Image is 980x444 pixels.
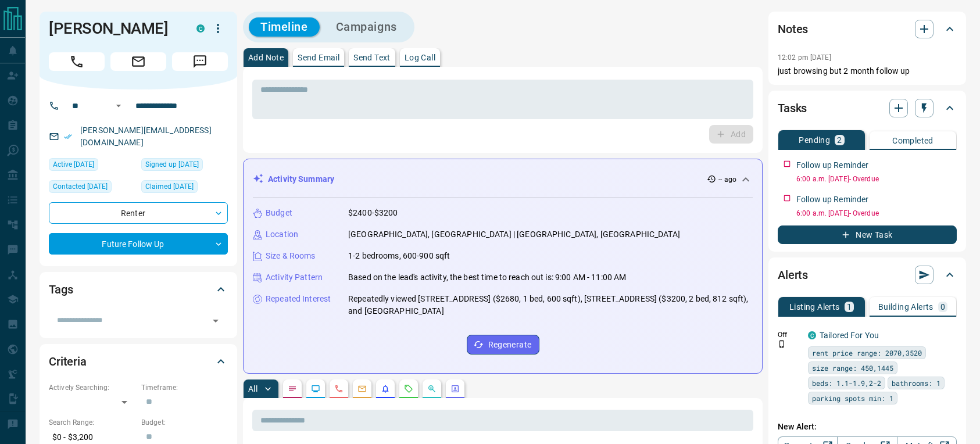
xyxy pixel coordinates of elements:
svg: Opportunities [427,384,437,393]
div: Future Follow Up [49,233,228,255]
p: Repeatedly viewed [STREET_ADDRESS] ($2680, 1 bed, 600 sqft), [STREET_ADDRESS] ($3200, 2 bed, 812 ... [348,293,753,317]
svg: Emails [357,384,367,393]
button: Timeline [249,17,320,37]
span: Active [DATE] [53,159,94,170]
span: Email [110,52,166,71]
h2: Notes [778,20,808,38]
p: 2 [837,136,842,144]
span: Call [49,52,105,71]
p: 1 [847,303,852,311]
span: Signed up [DATE] [145,159,199,170]
p: Completed [892,137,933,145]
p: $2400-$3200 [348,207,398,219]
a: Tailored For You [820,331,879,340]
p: Building Alerts [878,303,933,311]
p: Add Note [248,53,284,62]
p: Size & Rooms [266,250,316,262]
h2: Tags [49,280,73,299]
div: condos.ca [196,24,205,33]
svg: Calls [334,384,344,393]
p: Listing Alerts [789,303,840,311]
p: 6:00 a.m. [DATE] - Overdue [796,174,957,184]
div: Criteria [49,348,228,375]
p: Pending [799,136,830,144]
a: [PERSON_NAME][EMAIL_ADDRESS][DOMAIN_NAME] [80,126,212,147]
div: Sat Nov 04 2023 [141,158,228,174]
p: Actively Searching: [49,382,135,393]
h2: Tasks [778,99,807,117]
button: Regenerate [467,335,539,355]
p: 12:02 pm [DATE] [778,53,831,62]
h1: [PERSON_NAME] [49,19,179,38]
span: rent price range: 2070,3520 [812,347,922,359]
div: condos.ca [808,331,816,339]
p: 6:00 a.m. [DATE] - Overdue [796,208,957,219]
svg: Push Notification Only [778,340,786,348]
p: Budget [266,207,292,219]
h2: Criteria [49,352,87,371]
p: [GEOGRAPHIC_DATA], [GEOGRAPHIC_DATA] | [GEOGRAPHIC_DATA], [GEOGRAPHIC_DATA] [348,228,680,241]
div: Alerts [778,261,957,289]
p: Follow up Reminder [796,159,868,171]
div: Activity Summary-- ago [253,169,753,190]
span: Message [172,52,228,71]
p: Send Email [298,53,339,62]
button: Open [112,99,126,113]
p: Search Range: [49,417,135,428]
button: Open [208,313,224,329]
svg: Notes [288,384,297,393]
p: Based on the lead's activity, the best time to reach out is: 9:00 AM - 11:00 AM [348,271,626,284]
p: just browsing but 2 month follow up [778,65,957,77]
p: Activity Summary [268,173,334,185]
p: -- ago [718,174,736,185]
p: Repeated Interest [266,293,331,305]
p: All [248,385,257,393]
div: Mon Feb 03 2025 [141,180,228,196]
span: beds: 1.1-1.9,2-2 [812,377,881,389]
p: Budget: [141,417,228,428]
span: Contacted [DATE] [53,181,108,192]
button: Campaigns [324,17,409,37]
span: parking spots min: 1 [812,392,893,404]
p: 0 [940,303,945,311]
p: Log Call [405,53,435,62]
svg: Listing Alerts [381,384,390,393]
div: Sat Oct 11 2025 [49,180,135,196]
svg: Lead Browsing Activity [311,384,320,393]
p: Off [778,330,801,340]
svg: Email Verified [64,133,72,141]
p: New Alert: [778,421,957,433]
div: Renter [49,202,228,224]
p: Follow up Reminder [796,194,868,206]
div: Tasks [778,94,957,122]
p: Location [266,228,298,241]
h2: Alerts [778,266,808,284]
span: size range: 450,1445 [812,362,893,374]
svg: Requests [404,384,413,393]
div: Tags [49,275,228,303]
div: Wed Oct 08 2025 [49,158,135,174]
p: Send Text [353,53,391,62]
div: Notes [778,15,957,43]
span: bathrooms: 1 [892,377,940,389]
svg: Agent Actions [450,384,460,393]
p: 1-2 bedrooms, 600-900 sqft [348,250,450,262]
p: Timeframe: [141,382,228,393]
button: New Task [778,225,957,244]
p: Activity Pattern [266,271,323,284]
span: Claimed [DATE] [145,181,194,192]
